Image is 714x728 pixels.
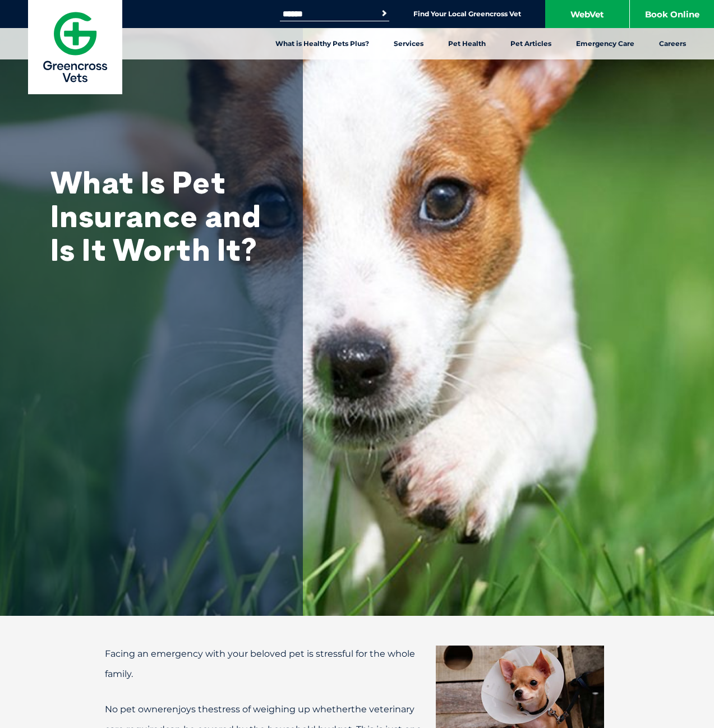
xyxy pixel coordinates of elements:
[105,648,415,679] span: Facing an emergency with your beloved pet is stressful for the whole family.
[381,28,436,59] a: Services
[214,704,351,715] span: stress of weighing up whether
[498,28,564,59] a: Pet Articles
[112,704,167,715] span: o pet owner
[50,165,275,266] h1: What Is Pet Insurance and Is It Worth It?
[413,10,521,19] a: Find Your Local Greencross Vet
[436,28,498,59] a: Pet Health
[647,28,698,59] a: Careers
[263,28,381,59] a: What is Healthy Pets Plus?
[564,28,647,59] a: Emergency Care
[105,704,112,715] span: N
[167,704,214,715] span: enjoys the
[379,8,390,19] button: Search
